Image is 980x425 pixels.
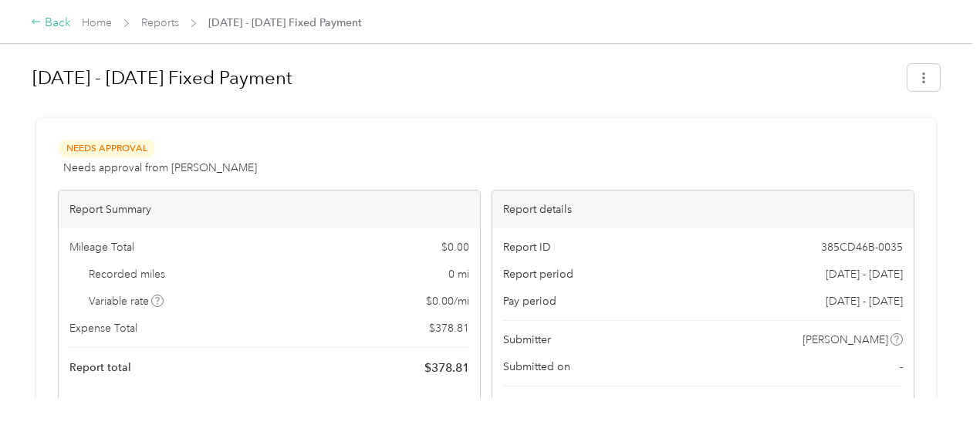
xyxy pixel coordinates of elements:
[448,266,469,282] span: 0 mi
[69,320,137,336] span: Expense Total
[58,140,155,157] span: Needs Approval
[503,359,570,375] span: Submitted on
[89,293,164,309] span: Variable rate
[69,239,134,255] span: Mileage Total
[503,332,551,348] span: Submitter
[89,266,165,282] span: Recorded miles
[208,15,362,31] span: [DATE] - [DATE] Fixed Payment
[32,59,897,96] h1: Sep 1 - 30, 2025 Fixed Payment
[141,16,179,29] a: Reports
[424,359,469,377] span: $ 378.81
[826,293,903,309] span: [DATE] - [DATE]
[503,293,556,309] span: Pay period
[826,266,903,282] span: [DATE] - [DATE]
[894,339,980,425] iframe: Everlance-gr Chat Button Frame
[63,160,257,176] span: Needs approval from [PERSON_NAME]
[441,239,469,255] span: $ 0.00
[503,239,551,255] span: Report ID
[815,397,901,413] span: [PERSON_NAME]
[69,359,131,376] span: Report total
[426,293,469,309] span: $ 0.00 / mi
[82,16,112,29] a: Home
[803,332,888,348] span: [PERSON_NAME]
[503,397,556,413] span: Approvers
[503,266,573,282] span: Report period
[429,320,469,336] span: $ 378.81
[59,191,480,228] div: Report Summary
[31,14,71,32] div: Back
[492,191,914,228] div: Report details
[821,239,903,255] span: 385CD46B-0035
